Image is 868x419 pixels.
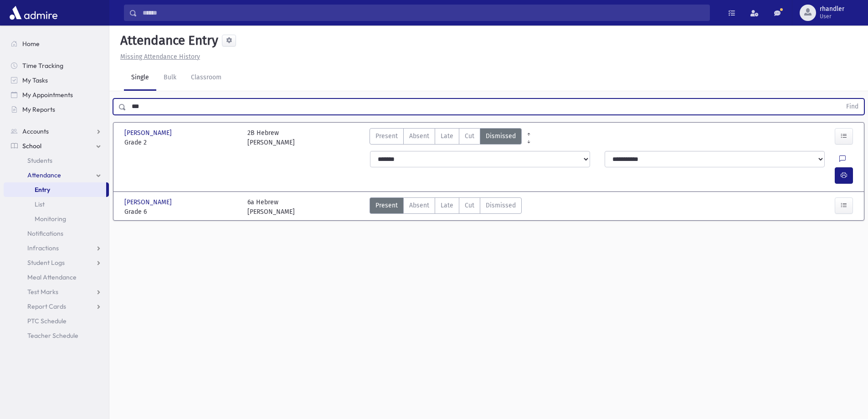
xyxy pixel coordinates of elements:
a: My Tasks [4,73,109,88]
span: Absent [409,201,429,210]
a: Entry [4,182,106,197]
a: Meal Attendance [4,270,109,285]
a: My Appointments [4,88,109,102]
a: Attendance [4,168,109,182]
div: AttTypes [370,128,522,147]
span: Present [375,201,398,210]
span: Present [375,131,398,141]
span: Student Logs [27,259,65,267]
span: Notifications [27,229,63,238]
span: Students [27,156,52,165]
span: School [22,142,41,150]
span: Monitoring [35,215,66,223]
div: 6a Hebrew [PERSON_NAME] [247,197,295,217]
span: Absent [409,131,429,141]
span: Late [441,131,453,141]
span: Dismissed [486,201,516,210]
input: Search [137,5,709,21]
span: Attendance [27,171,61,179]
div: 2B Hebrew [PERSON_NAME] [247,128,295,147]
a: Monitoring [4,212,109,226]
span: My Tasks [22,76,48,84]
a: PTC Schedule [4,314,109,328]
a: List [4,197,109,212]
span: My Reports [22,105,55,114]
span: Report Cards [27,302,66,310]
a: Single [124,65,156,91]
span: Cut [465,131,474,141]
span: List [35,200,45,208]
span: Time Tracking [22,62,63,70]
span: rhandler [820,5,844,13]
a: Time Tracking [4,58,109,73]
span: Home [22,40,40,48]
a: Infractions [4,241,109,255]
span: Dismissed [486,131,516,141]
a: Students [4,153,109,168]
img: AdmirePro [7,4,60,22]
span: Meal Attendance [27,273,77,281]
a: Missing Attendance History [117,53,200,61]
h5: Attendance Entry [117,33,218,48]
a: Accounts [4,124,109,139]
a: Student Logs [4,255,109,270]
span: Accounts [22,127,49,135]
span: Infractions [27,244,59,252]
button: Find [841,99,864,114]
a: My Reports [4,102,109,117]
span: Cut [465,201,474,210]
span: PTC Schedule [27,317,67,325]
a: Report Cards [4,299,109,314]
span: Teacher Schedule [27,331,78,340]
a: Teacher Schedule [4,328,109,343]
div: AttTypes [370,197,522,217]
span: Entry [35,186,50,194]
a: Classroom [184,65,229,91]
span: [PERSON_NAME] [124,197,174,207]
a: Bulk [156,65,184,91]
a: School [4,139,109,153]
span: Grade 6 [124,207,238,217]
span: Late [441,201,453,210]
span: [PERSON_NAME] [124,128,174,138]
span: My Appointments [22,91,73,99]
a: Home [4,36,109,51]
span: Test Marks [27,288,58,296]
u: Missing Attendance History [120,53,200,61]
a: Test Marks [4,285,109,299]
span: Grade 2 [124,138,238,147]
a: Notifications [4,226,109,241]
span: User [820,13,844,20]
